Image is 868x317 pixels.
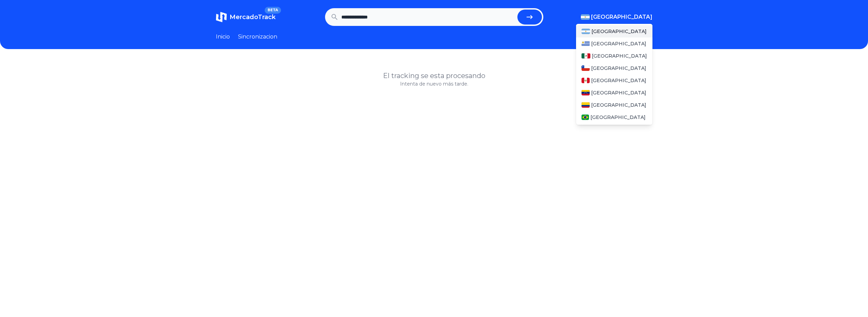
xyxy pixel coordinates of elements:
span: [GEOGRAPHIC_DATA] [591,28,647,35]
a: Inicio [216,33,230,41]
p: Intenta de nuevo más tarde. [216,80,652,87]
img: Brasil [582,115,589,120]
img: Venezuela [582,90,590,95]
span: [GEOGRAPHIC_DATA] [591,89,646,96]
button: [GEOGRAPHIC_DATA] [581,13,652,21]
img: Argentina [582,29,590,34]
span: [GEOGRAPHIC_DATA] [591,40,646,47]
a: Colombia[GEOGRAPHIC_DATA] [576,99,652,111]
img: Argentina [581,14,590,20]
span: BETA [265,7,281,14]
span: [GEOGRAPHIC_DATA] [591,77,646,84]
span: [GEOGRAPHIC_DATA] [591,102,646,108]
img: Mexico [582,53,590,59]
a: Mexico[GEOGRAPHIC_DATA] [576,50,652,62]
h1: El tracking se esta procesando [216,71,652,80]
a: Argentina[GEOGRAPHIC_DATA] [576,25,652,37]
a: MercadoTrackBETA [216,12,276,22]
span: [GEOGRAPHIC_DATA] [591,65,646,72]
img: MercadoTrack [216,12,227,22]
span: MercadoTrack [230,13,276,21]
a: Brasil[GEOGRAPHIC_DATA] [576,111,652,123]
a: Peru[GEOGRAPHIC_DATA] [576,74,652,87]
span: [GEOGRAPHIC_DATA] [592,52,647,59]
a: Uruguay[GEOGRAPHIC_DATA] [576,37,652,50]
a: Chile[GEOGRAPHIC_DATA] [576,62,652,74]
img: Chile [582,65,590,71]
span: [GEOGRAPHIC_DATA] [590,114,646,121]
img: Colombia [582,102,590,108]
a: Venezuela[GEOGRAPHIC_DATA] [576,87,652,99]
img: Peru [582,78,590,83]
img: Uruguay [582,41,590,46]
a: Sincronizacion [238,33,277,41]
span: [GEOGRAPHIC_DATA] [591,13,652,21]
